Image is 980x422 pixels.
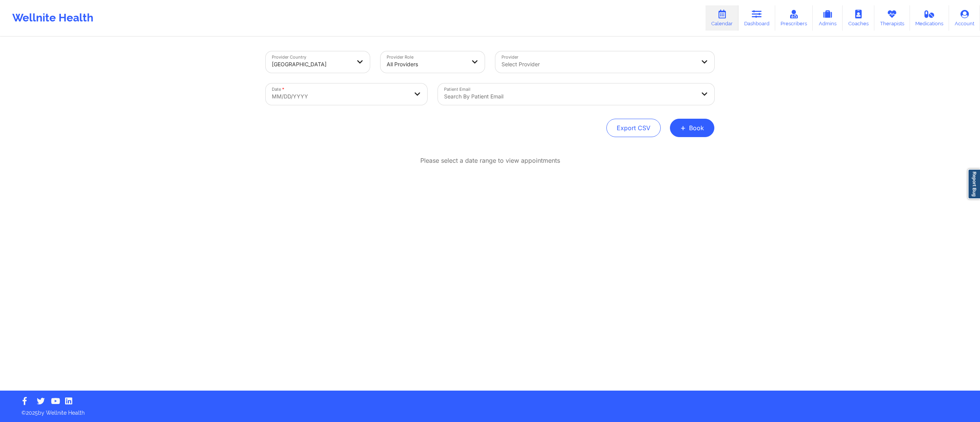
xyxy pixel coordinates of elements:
p: Please select a date range to view appointments [420,156,560,165]
p: © 2025 by Wellnite Health [16,404,964,417]
div: [GEOGRAPHIC_DATA] [272,56,351,73]
a: Report Bug [968,169,980,199]
button: +Book [670,119,714,137]
div: All Providers [387,56,465,73]
span: + [680,126,686,130]
a: Medications [910,5,949,31]
a: Coaches [843,5,874,31]
a: Calendar [706,5,738,31]
a: Prescribers [775,5,813,31]
button: Export CSV [606,119,661,137]
a: Admins [813,5,843,31]
a: Therapists [874,5,910,31]
a: Account [949,5,980,31]
a: Dashboard [738,5,775,31]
